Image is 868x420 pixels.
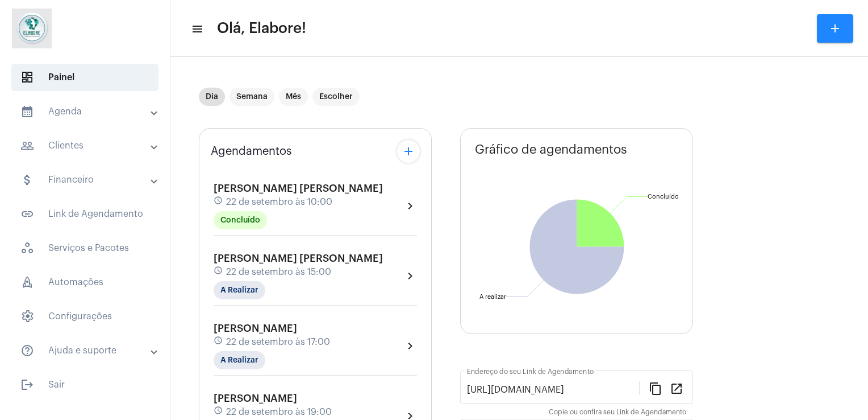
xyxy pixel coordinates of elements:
[20,105,152,118] mat-panel-title: Agenda
[11,269,158,296] span: Automações
[226,197,332,207] span: 22 de setembro às 10:00
[828,22,842,35] mat-icon: add
[191,22,202,36] mat-icon: sidenav icon
[7,337,170,364] mat-expansion-panel-header: sidenav iconAjuda e suporte
[11,234,158,262] span: Serviços e Pacotes
[214,323,297,333] span: [PERSON_NAME]
[20,105,34,118] mat-icon: sidenav icon
[649,381,662,395] mat-icon: content_copy
[20,173,152,187] mat-panel-title: Financeiro
[7,132,170,159] mat-expansion-panel-header: sidenav iconClientes
[11,303,158,330] span: Configurações
[403,269,417,283] mat-icon: chevron_right
[20,378,34,392] mat-icon: sidenav icon
[214,183,383,193] span: [PERSON_NAME] [PERSON_NAME]
[475,143,627,157] span: Gráfico de agendamentos
[20,275,34,289] span: sidenav icon
[467,385,640,395] input: Link
[214,336,224,348] mat-icon: schedule
[214,351,265,369] mat-chip: A Realizar
[20,71,34,84] span: sidenav icon
[20,139,152,153] mat-panel-title: Clientes
[20,344,34,357] mat-icon: sidenav icon
[199,88,225,106] mat-chip: Dia
[214,281,265,299] mat-chip: A Realizar
[7,166,170,193] mat-expansion-panel-header: sidenav iconFinanceiro
[214,266,224,278] mat-icon: schedule
[214,406,224,418] mat-icon: schedule
[214,196,224,208] mat-icon: schedule
[312,88,360,106] mat-chip: Escolher
[20,173,34,187] mat-icon: sidenav icon
[226,337,330,347] span: 22 de setembro às 17:00
[20,310,34,323] span: sidenav icon
[214,393,297,403] span: [PERSON_NAME]
[402,145,415,158] mat-icon: add
[648,193,679,200] text: Concluído
[11,371,158,398] span: Sair
[211,145,292,158] span: Agendamentos
[279,88,308,106] mat-chip: Mês
[670,381,683,395] mat-icon: open_in_new
[403,339,417,353] mat-icon: chevron_right
[226,267,331,277] span: 22 de setembro às 15:00
[214,211,267,229] mat-chip: Concluído
[20,207,34,221] mat-icon: sidenav icon
[7,98,170,125] mat-expansion-panel-header: sidenav iconAgenda
[403,199,417,213] mat-icon: chevron_right
[214,253,383,263] span: [PERSON_NAME] [PERSON_NAME]
[226,407,332,417] span: 22 de setembro às 19:00
[11,200,158,228] span: Link de Agendamento
[11,64,158,91] span: Painel
[479,294,506,300] text: A realizar
[20,241,34,255] span: sidenav icon
[20,344,152,357] mat-panel-title: Ajuda e suporte
[9,6,55,51] img: 4c6856f8-84c7-1050-da6c-cc5081a5dbaf.jpg
[20,139,34,153] mat-icon: sidenav icon
[549,409,686,417] mat-hint: Copie ou confira seu Link de Agendamento
[217,19,306,38] span: Olá, Elabore!
[229,88,274,106] mat-chip: Semana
